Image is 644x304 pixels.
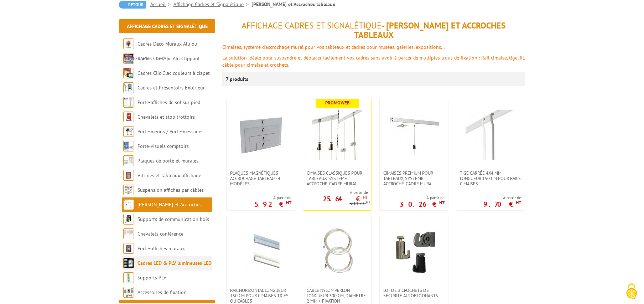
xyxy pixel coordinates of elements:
[623,283,640,300] img: Cookies (fenêtre modale)
[227,170,295,186] a: Plaques magnétiques accrochage tableau - 4 modèles
[222,21,525,40] h1: - [PERSON_NAME] et Accroches tableaux
[516,200,521,206] sup: HT
[137,55,200,62] a: Cadres Clic-Clac Alu Clippant
[230,288,291,304] span: Rail horizontal longueur 150 cm pour cimaises tiges ou câbles
[137,260,212,266] a: Cadres LED & PLV lumineuses LED
[400,195,445,201] span: A partir de
[312,110,362,160] img: Cimaises CLASSIQUES pour tableaux, système accroche-cadre mural
[303,170,372,186] a: Cimaises CLASSIQUES pour tableaux, système accroche-cadre mural
[286,200,291,206] sup: HT
[137,143,189,149] a: Porte-visuels comptoirs
[383,170,445,186] span: Cimaises PREMIUM pour tableaux, système accroche-cadre mural
[241,20,381,31] span: Affichage Cadres et Signalétique
[137,99,200,105] a: Porte-affiches de sol sur pied
[383,288,445,298] span: Lot de 2 crochets de sécurité autobloquants
[137,158,198,164] a: Plaques de porte et murales
[363,194,368,200] sup: HT
[236,227,286,277] img: Rail horizontal longueur 150 cm pour cimaises tiges ou câbles
[400,202,445,206] p: 30.26 €
[254,202,291,206] p: 5.92 €
[137,114,195,120] a: Chevalets et stop trottoirs
[137,128,203,135] a: Porte-menus / Porte-messages
[389,227,439,277] img: Lot de 2 crochets de sécurité autobloquants
[119,1,146,9] a: Retour
[137,245,185,252] a: Porte-affiches muraux
[312,227,362,277] img: Câble nylon perlon longueur 300 cm, diamètre 2 mm + fixation
[137,70,210,76] a: Cadres Clic-Clac couleurs à clapet
[123,258,134,268] img: Cadres LED & PLV lumineuses LED
[123,287,134,298] img: Accessoires de fixation
[251,1,335,8] li: [PERSON_NAME] et Accroches tableaux
[303,288,372,304] a: Câble nylon perlon longueur 300 cm, diamètre 2 mm + fixation
[227,288,295,304] a: Rail horizontal longueur 150 cm pour cimaises tiges ou câbles
[483,195,521,201] span: A partir de
[127,23,208,30] a: Affichage Cadres et Signalétique
[226,72,253,86] p: 7 produits
[389,110,439,160] img: Cimaises PREMIUM pour tableaux, système accroche-cadre mural
[254,195,291,201] span: A partir de
[456,170,525,186] a: Tige carrée 4x4 mm, longueur 150 cm pour rails cimaises
[137,231,183,237] a: Chevalets conférence
[460,170,521,186] span: Tige carrée 4x4 mm, longueur 150 cm pour rails cimaises
[137,289,187,295] a: Accessoires de fixation
[307,288,368,304] span: Câble nylon perlon longueur 300 cm, diamètre 2 mm + fixation
[123,38,134,49] img: Cadres Deco Muraux Alu ou Bois
[123,272,134,283] img: Supports PLV
[323,197,368,201] p: 25.64 €
[137,84,205,91] a: Cadres et Présentoirs Extérieur
[123,228,134,239] img: Chevalets conférence
[123,82,134,93] img: Cadres et Présentoirs Extérieur
[137,172,201,179] a: Vitrines et tableaux affichage
[123,170,134,181] img: Vitrines et tableaux affichage
[483,202,521,206] p: 9.70 €
[123,68,134,78] img: Cadres Clic-Clac couleurs à clapet
[123,141,134,151] img: Porte-visuels comptoirs
[349,201,370,206] p: 30.17 €
[222,55,525,68] font: La solution idéale pour suspendre et déplacer facilement vos cadres sans avoir à percer de multip...
[123,155,134,166] img: Plaques de porte et murales
[222,44,445,50] font: Cimaises, système d’accrochage mural pour vos tableaux et cadres pour musées, galeries, expositions…
[123,185,134,195] img: Suspension affiches par câbles
[230,170,291,186] span: Plaques magnétiques accrochage tableau - 4 modèles
[123,41,197,62] a: Cadres Deco Muraux Alu ou [GEOGRAPHIC_DATA]
[123,112,134,122] img: Chevalets et stop trottoirs
[303,190,368,195] span: A partir de
[150,1,173,7] a: Accueil
[380,170,448,186] a: Cimaises PREMIUM pour tableaux, système accroche-cadre mural
[123,201,202,222] a: [PERSON_NAME] et Accroches tableaux
[123,126,134,137] img: Porte-menus / Porte-messages
[123,199,134,210] img: Cimaises et Accroches tableaux
[325,100,350,106] b: Promoweb
[236,110,286,160] img: Plaques magnétiques accrochage tableau - 4 modèles
[123,97,134,108] img: Porte-affiches de sol sur pied
[439,200,445,206] sup: HT
[137,187,204,193] a: Suspension affiches par câbles
[137,274,166,281] a: Supports PLV
[307,170,368,186] span: Cimaises CLASSIQUES pour tableaux, système accroche-cadre mural
[137,216,209,222] a: Supports de communication bois
[173,1,251,7] a: Affichage Cadres et Signalétique
[380,288,448,298] a: Lot de 2 crochets de sécurité autobloquants
[619,280,644,304] button: Cookies (fenêtre modale)
[466,110,515,160] img: Tige carrée 4x4 mm, longueur 150 cm pour rails cimaises
[366,200,370,205] sup: HT
[123,243,134,254] img: Porte-affiches muraux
